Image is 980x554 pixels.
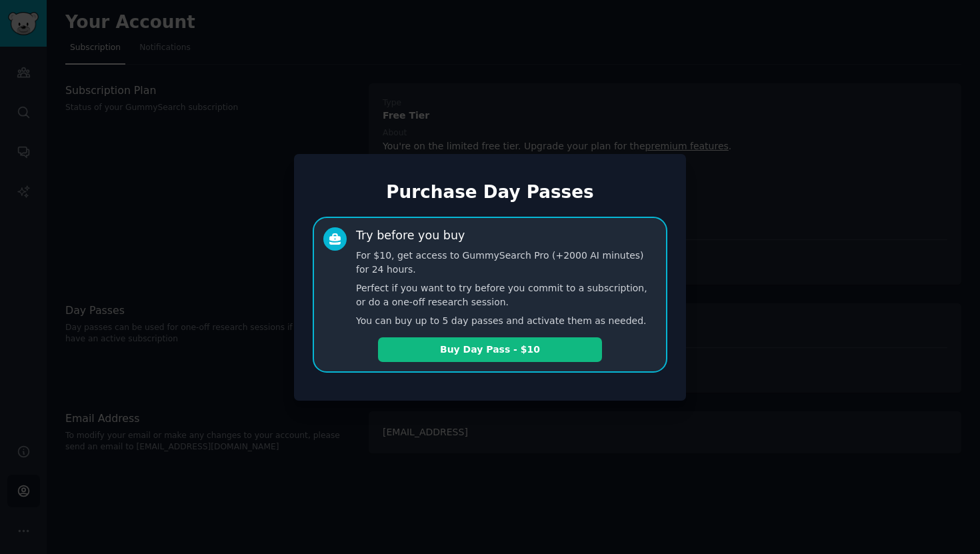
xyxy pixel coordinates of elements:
[356,249,657,277] p: For $10, get access to GummySearch Pro (+2000 AI minutes) for 24 hours.
[356,314,657,328] p: You can buy up to 5 day passes and activate them as needed.
[356,281,657,309] p: Perfect if you want to try before you commit to a subscription, or do a one-off research session.
[378,337,602,362] button: Buy Day Pass - $10
[313,182,667,203] h1: Purchase Day Passes
[356,227,465,244] div: Try before you buy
